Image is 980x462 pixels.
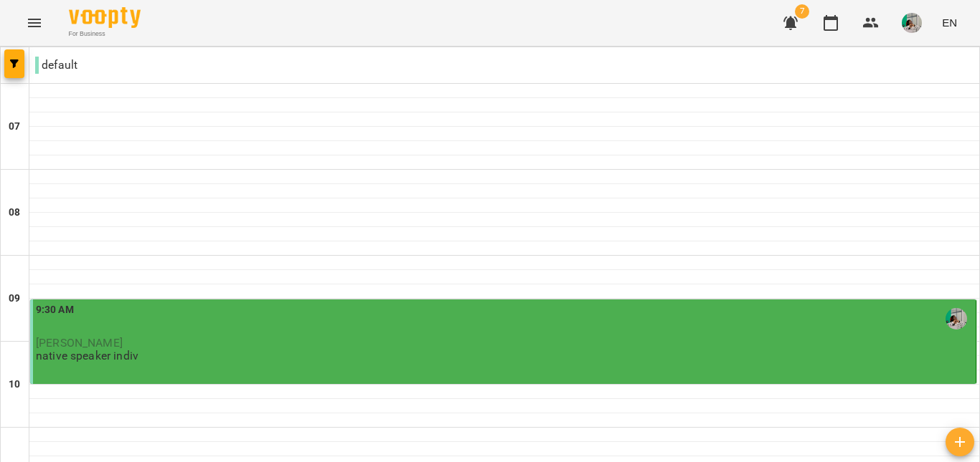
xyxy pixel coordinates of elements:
[9,291,20,307] h6: 09
[795,4,809,19] span: 7
[902,13,922,33] img: 078c503d515f29e44a6efff9a10fac63.jpeg
[36,350,138,362] p: native speaker indiv
[946,428,974,456] button: Add lesson
[69,29,141,39] span: For Business
[36,302,74,318] label: 9:30 AM
[17,6,52,40] button: Menu
[946,308,967,329] img: Rhoda
[9,119,20,135] h6: 07
[9,377,20,393] h6: 10
[9,205,20,221] h6: 08
[936,9,963,36] button: EN
[69,7,141,28] img: Voopty Logo
[36,336,123,350] span: [PERSON_NAME]
[35,57,77,74] p: default
[942,15,957,30] span: EN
